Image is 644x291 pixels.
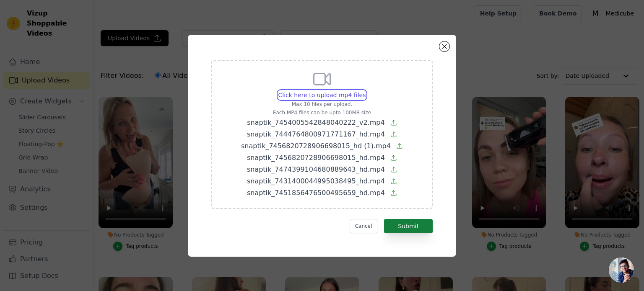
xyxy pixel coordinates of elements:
[609,258,634,283] a: Open chat
[247,130,385,138] span: snaptik_7444764800971771167_hd.mp4
[241,101,403,108] p: Max 10 files per upload.
[247,189,385,197] span: snaptik_7451856476500495659_hd.mp4
[241,109,403,116] p: Each MP4 files can be upto 100MB size
[278,92,366,98] span: Click here to upload mp4 files
[350,219,378,233] button: Cancel
[241,142,391,150] span: snaptik_7456820728906698015_hd (1).mp4
[384,219,433,233] button: Submit
[247,177,385,185] span: snaptik_7431400044995038495_hd.mp4
[247,154,385,162] span: snaptik_7456820728906698015_hd.mp4
[247,118,385,126] span: snaptik_7454005542848040222_v2.mp4
[247,165,385,173] span: snaptik_7474399104680889643_hd.mp4
[439,41,449,52] button: Close modal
